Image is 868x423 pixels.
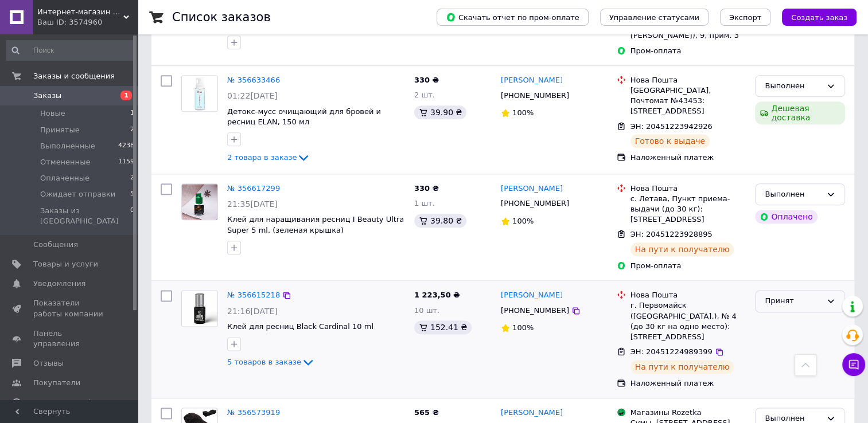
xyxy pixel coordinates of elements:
button: Создать заказ [782,9,857,26]
a: [PERSON_NAME] [501,290,563,301]
button: Экспорт [720,9,770,26]
div: Выполнен [765,189,822,201]
span: Отзывы [33,358,64,369]
div: Нова Пошта [630,183,746,194]
div: 39.90 ₴ [414,105,466,119]
a: Фото товару [181,75,218,112]
a: 2 товара в заказе [227,152,310,161]
span: Товары и услуги [33,259,98,269]
span: Интернет-магазин материалов KupiPatch.ua [37,7,123,17]
a: Фото товару [181,183,218,220]
img: Фото товару [182,184,217,220]
span: ЭН: 20451223928895 [630,230,713,238]
span: Показатели работы компании [33,298,106,319]
span: Создать заказ [791,13,847,22]
a: Клей для наращивания ресниц I Beauty Ultra Super 5 ml. (зеленая крышка) [227,215,404,234]
span: Заказы [33,91,61,101]
button: Управление статусами [600,9,709,26]
a: [PERSON_NAME] [501,75,563,86]
button: Чат с покупателем [842,353,865,376]
span: Оплаченные [40,173,89,183]
span: Скачать отчет по пром-оплате [446,12,579,22]
span: Панель управления [33,328,106,349]
span: 4238 [118,141,134,151]
span: 1159 [118,157,134,167]
div: Ваш ID: 3574960 [37,17,138,28]
h1: Список заказов [172,10,271,24]
img: Фото товару [182,291,217,326]
span: Управление статусами [609,13,699,22]
span: Заказы из [GEOGRAPHIC_DATA] [40,206,130,226]
span: 1 шт. [414,199,435,207]
div: Наложенный платеж [630,152,746,163]
div: г. Первомайск ([GEOGRAPHIC_DATA].), № 4 (до 30 кг на одно место): [STREET_ADDRESS] [630,300,746,342]
div: На пути к получателю [630,242,734,256]
div: 39.80 ₴ [414,214,466,228]
div: На пути к получателю [630,360,734,374]
a: № 356615218 [227,291,280,299]
span: Отмененные [40,157,90,167]
a: № 356633466 [227,76,280,84]
a: Создать заказ [770,13,857,21]
span: 1 [120,91,132,100]
span: 5 товаров в заказе [227,357,301,366]
span: 2 [130,125,134,135]
span: Сообщения [33,240,78,250]
a: Клей для ресниц Black Cardinal 10 ml [227,322,373,331]
span: 100% [512,108,534,117]
span: 565 ₴ [414,408,439,417]
div: Готово к выдаче [630,134,710,148]
span: 100% [512,323,534,332]
div: Пром-оплата [630,46,746,56]
span: ЭН: 20451224989399 [630,347,713,356]
div: [PHONE_NUMBER] [499,196,571,211]
span: Принятые [40,125,80,135]
span: 5 [130,189,134,199]
div: [PHONE_NUMBER] [499,303,571,318]
div: Пром-оплата [630,261,746,271]
a: [PERSON_NAME] [501,183,563,194]
span: 21:35[DATE] [227,199,278,209]
span: 10 шт. [414,306,439,315]
img: Фото товару [182,76,217,111]
div: Нова Пошта [630,290,746,300]
span: Ожидает отправки [40,189,115,199]
a: [PERSON_NAME] [501,408,563,418]
div: Выполнен [765,80,822,92]
div: Оплачено [755,210,817,224]
a: Детокс-мусс очищающий для бровей и ресниц ELAN, 150 мл [227,107,381,127]
a: 5 товаров в заказе [227,357,315,366]
span: 01:22[DATE] [227,91,278,100]
button: Скачать отчет по пром-оплате [437,9,589,26]
div: Нова Пошта [630,75,746,85]
div: Магазины Rozetka [630,408,746,418]
span: Уведомления [33,279,85,289]
span: 1 [130,108,134,119]
div: [GEOGRAPHIC_DATA], Почтомат №43453: [STREET_ADDRESS] [630,85,746,117]
span: Покупатели [33,378,80,388]
span: 2 [130,173,134,183]
span: 330 ₴ [414,76,439,84]
input: Поиск [6,40,135,61]
span: Выполненные [40,141,95,151]
span: 0 [130,206,134,226]
div: с. Летава, Пункт приема-выдачи (до 30 кг): [STREET_ADDRESS] [630,194,746,225]
div: Дешевая доставка [755,101,845,124]
span: Экспорт [729,13,761,22]
span: 21:16[DATE] [227,307,278,316]
span: 330 ₴ [414,184,439,193]
div: Наложенный платеж [630,378,746,389]
span: ЭН: 20451223942926 [630,122,713,131]
span: 2 шт. [414,91,435,99]
span: Каталог ProSale [33,398,95,408]
a: Фото товару [181,290,218,327]
span: Заказы и сообщения [33,71,115,81]
div: Принят [765,295,822,307]
a: № 356573919 [227,408,280,417]
span: 1 223,50 ₴ [414,291,460,299]
span: 2 товара в заказе [227,152,297,161]
div: [PHONE_NUMBER] [499,88,571,103]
